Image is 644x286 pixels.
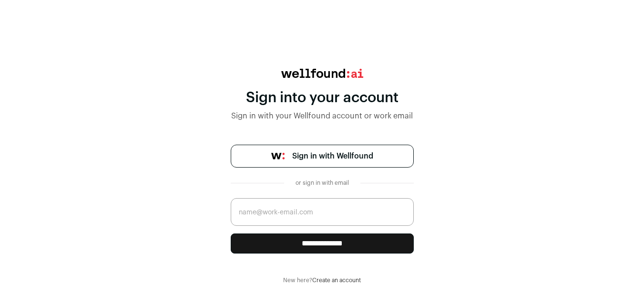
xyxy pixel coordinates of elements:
input: name@work-email.com [231,198,414,226]
div: New here? [231,276,414,284]
div: or sign in with email [292,179,353,187]
img: wellfound:ai [281,69,363,78]
a: Create an account [312,277,361,283]
a: Sign in with Wellfound [231,145,414,168]
img: wellfound-symbol-flush-black-fb3c872781a75f747ccb3a119075da62bfe97bd399995f84a933054e44a575c4.png [271,153,285,159]
span: Sign in with Wellfound [292,150,373,162]
div: Sign into your account [231,89,414,106]
div: Sign in with your Wellfound account or work email [231,110,414,122]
